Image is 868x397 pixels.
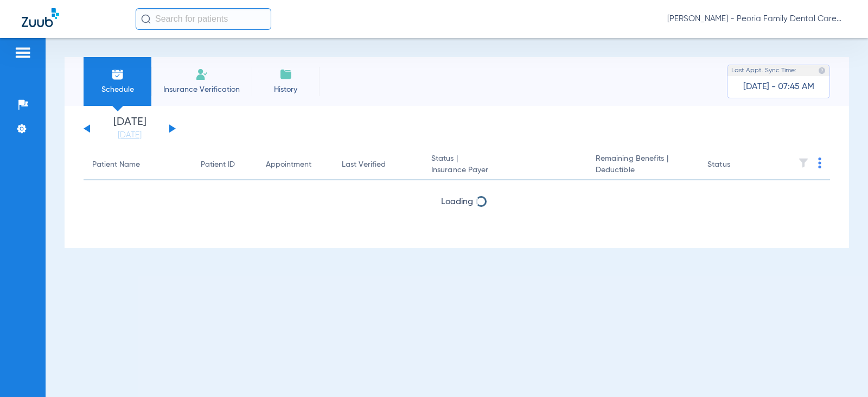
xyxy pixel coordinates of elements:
span: History [260,84,311,95]
span: Schedule [92,84,143,95]
a: [DATE] [97,130,162,141]
th: Remaining Benefits | [587,150,699,180]
div: Patient ID [201,159,248,171]
div: Appointment [266,159,311,171]
div: Last Verified [342,159,386,171]
th: Status [699,150,772,180]
input: Search for patients [136,8,271,30]
img: Zuub Logo [22,8,59,27]
div: Patient Name [92,159,140,171]
span: Insurance Payer [431,165,578,176]
img: group-dot-blue.svg [818,157,821,168]
img: hamburger-icon [14,46,31,59]
div: Appointment [266,159,324,171]
div: Last Verified [342,159,414,171]
img: Search Icon [141,14,151,24]
span: Loading [441,198,473,206]
img: filter.svg [798,157,809,168]
span: Insurance Verification [159,84,244,95]
img: Schedule [111,68,124,81]
div: Patient Name [92,159,183,171]
li: [DATE] [97,117,162,141]
img: last sync help info [818,67,826,74]
img: Manual Insurance Verification [195,68,208,81]
span: Deductible [596,165,690,176]
span: Last Appt. Sync Time: [731,65,796,76]
img: History [279,68,292,81]
div: Patient ID [201,159,235,171]
span: [DATE] - 07:45 AM [743,81,814,92]
span: [PERSON_NAME] - Peoria Family Dental Care [667,14,846,24]
th: Status | [423,150,587,180]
